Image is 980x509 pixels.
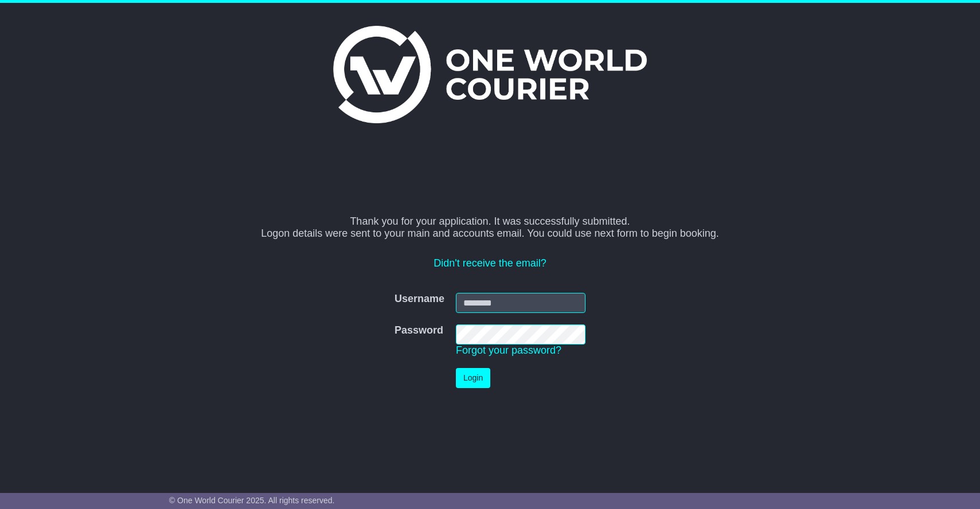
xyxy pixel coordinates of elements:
button: Login [456,368,490,388]
label: Username [395,293,444,306]
img: One World [333,26,646,123]
span: Thank you for your application. It was successfully submitted. Logon details were sent to your ma... [261,216,719,240]
a: Didn't receive the email? [434,257,546,269]
span: © One World Courier 2025. All rights reserved. [169,496,335,505]
a: Forgot your password? [456,344,561,356]
label: Password [395,324,443,337]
